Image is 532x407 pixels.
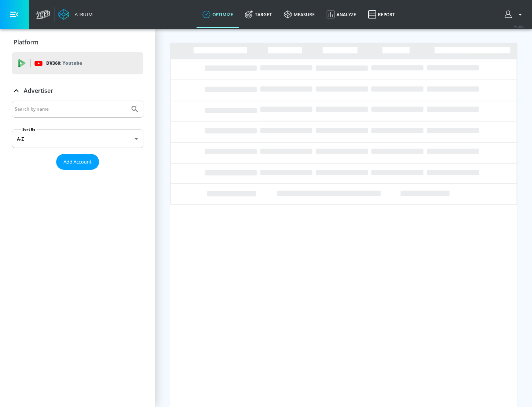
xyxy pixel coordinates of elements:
div: Advertiser [12,80,143,101]
div: A-Z [12,129,143,148]
p: Youtube [62,59,82,67]
span: Add Account [64,158,92,166]
a: Target [239,1,278,28]
button: Add Account [56,154,99,170]
p: Platform [14,38,38,46]
input: Search by name [15,104,127,114]
span: v 4.25.4 [514,24,525,28]
a: Report [362,1,401,28]
label: Sort By [21,127,37,132]
nav: list of Advertiser [12,170,143,176]
div: DV360: Youtube [12,52,143,74]
div: Advertiser [12,101,143,176]
a: measure [278,1,321,28]
div: Atrium [72,11,93,18]
a: Analyze [321,1,362,28]
a: Atrium [58,9,93,20]
p: Advertiser [24,87,53,95]
div: Platform [12,32,143,53]
a: optimize [197,1,239,28]
p: DV360: [46,59,82,67]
